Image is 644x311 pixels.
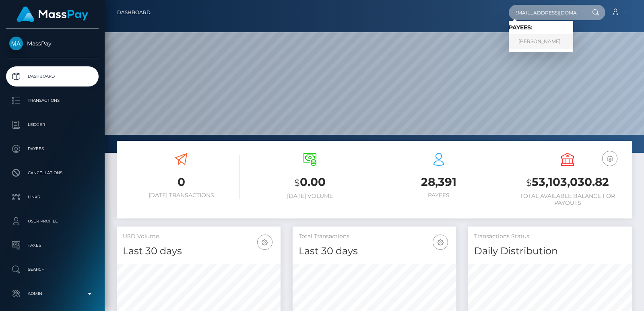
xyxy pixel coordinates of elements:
[6,260,99,280] a: Search
[474,244,626,258] h4: Daily Distribution
[9,143,95,155] p: Payees
[6,211,99,231] a: User Profile
[380,192,497,199] h6: Payees
[123,233,275,241] h5: USD Volume
[6,91,99,111] a: Transactions
[299,233,450,241] h5: Total Transactions
[9,167,95,179] p: Cancellations
[17,6,88,22] img: MassPay Logo
[123,192,239,199] h6: [DATE] Transactions
[474,233,626,241] h5: Transactions Status
[9,119,95,131] p: Ledger
[299,244,450,258] h4: Last 30 days
[509,174,626,191] h3: 53,103,030.82
[6,284,99,304] a: Admin
[9,239,95,251] p: Taxes
[9,264,95,276] p: Search
[117,4,151,21] a: Dashboard
[9,95,95,107] p: Transactions
[123,174,239,190] h3: 0
[6,115,99,135] a: Ledger
[6,40,99,47] span: MassPay
[9,288,95,300] p: Admin
[9,70,95,82] p: Dashboard
[509,5,584,20] input: Search...
[9,37,23,50] img: MassPay
[6,139,99,159] a: Payees
[509,24,573,31] h6: Payees:
[9,191,95,203] p: Links
[526,177,532,188] small: $
[6,187,99,207] a: Links
[509,193,626,206] h6: Total Available Balance for Payouts
[123,244,275,258] h4: Last 30 days
[294,177,300,188] small: $
[6,235,99,255] a: Taxes
[252,193,368,200] h6: [DATE] Volume
[6,66,99,87] a: Dashboard
[252,174,368,191] h3: 0.00
[6,163,99,183] a: Cancellations
[9,215,95,227] p: User Profile
[380,174,497,190] h3: 28,391
[509,34,573,49] a: [PERSON_NAME]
